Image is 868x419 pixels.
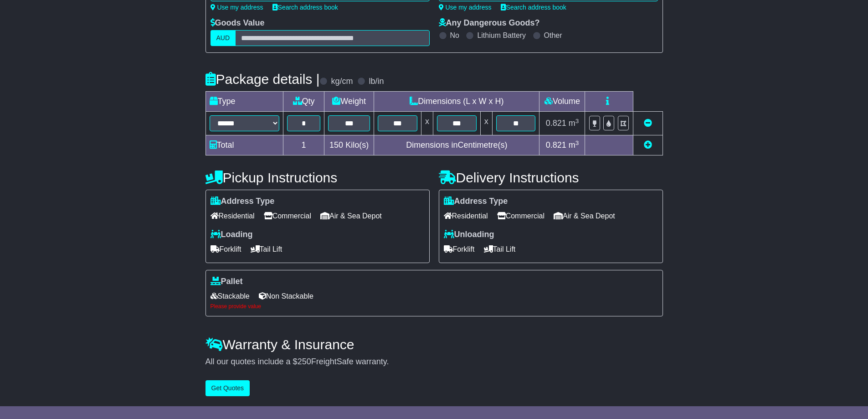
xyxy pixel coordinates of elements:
label: Other [544,31,562,40]
td: Qty [283,92,324,112]
span: Forklift [444,242,475,256]
sup: 3 [575,118,579,124]
span: 0.821 [546,140,566,150]
td: Weight [324,92,374,112]
td: Volume [539,92,585,112]
td: Total [205,135,283,155]
span: Tail Lift [251,242,282,256]
span: Residential [211,209,255,223]
span: Air & Sea Depot [320,209,382,223]
span: 150 [329,140,343,150]
label: Address Type [211,197,275,207]
span: Non Stackable [259,289,313,303]
div: Please provide value [211,303,658,310]
a: Use my address [439,4,492,11]
span: 0.821 [546,119,566,128]
label: Goods Value [211,18,265,28]
td: 1 [283,135,324,155]
td: x [421,112,433,135]
span: Forklift [211,242,241,256]
h4: Pickup Instructions [205,170,430,185]
label: kg/cm [331,77,353,87]
a: Search address book [501,4,566,11]
span: m [569,119,579,128]
label: Any Dangerous Goods? [439,18,540,28]
span: m [569,140,579,150]
button: Get Quotes [205,380,250,396]
td: Type [205,92,283,112]
td: Dimensions (L x W x H) [374,92,539,112]
label: Unloading [444,230,494,240]
a: Use my address [211,4,263,11]
h4: Delivery Instructions [439,170,663,185]
td: Kilo(s) [324,135,374,155]
label: AUD [211,30,236,46]
label: Loading [211,230,253,240]
h4: Package details | [205,72,320,87]
label: lb/in [369,77,384,87]
div: All our quotes include a $ FreightSafe warranty. [205,357,663,367]
sup: 3 [575,140,579,146]
td: x [480,112,492,135]
label: No [450,31,459,40]
span: Tail Lift [484,242,516,256]
span: Air & Sea Depot [554,209,615,223]
label: Address Type [444,197,508,207]
h4: Warranty & Insurance [205,337,663,352]
span: Residential [444,209,488,223]
span: Commercial [497,209,544,223]
label: Pallet [211,277,243,287]
label: Lithium Battery [477,31,526,40]
span: Commercial [264,209,311,223]
span: 250 [298,357,311,366]
span: Stackable [211,289,250,303]
a: Remove this item [644,119,652,128]
a: Search address book [272,4,338,11]
a: Add new item [644,140,652,150]
td: Dimensions in Centimetre(s) [374,135,539,155]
